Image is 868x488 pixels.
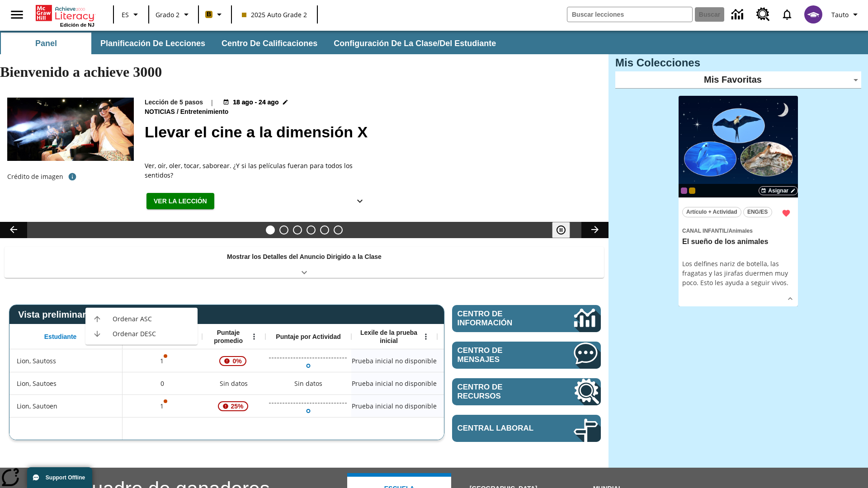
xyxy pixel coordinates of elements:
[202,6,228,23] button: Boost El color de la clase es anaranjado claro. Cambiar el color de la clase.
[227,398,247,414] span: 25%
[27,467,92,488] button: Support Offline
[156,10,179,19] span: Grado 2
[679,96,798,307] div: lesson details
[233,98,278,107] span: 18 ago - 24 ago
[159,356,165,366] p: 1
[783,292,797,305] button: Ver más
[113,329,190,338] span: Ordenar DESC
[9,324,123,349] div: Estudiante
[452,415,601,442] a: Central laboral
[207,9,211,20] span: B
[320,225,329,235] button: Diapositiva 5 ¿Cuál es la gran idea?
[458,383,547,401] span: Centro de recursos
[180,107,231,117] span: Entretenimiento
[123,394,202,417] div: 1, Es posible que sea inválido el puntaje de una o más actividades., Lion, Sautoen
[437,372,523,394] div: Sin datos, Lion, Sautoes
[828,6,864,23] button: Perfil/Configuración
[682,207,741,217] button: Artículo + Actividad
[751,2,775,27] a: Centro de recursos, Se abrirá en una pestaña nueva.
[1,33,91,54] button: Panel
[215,374,252,393] span: Sin datos
[276,333,340,341] span: Puntaje por Actividad
[44,333,77,341] span: Estudiante
[229,353,245,369] span: 0%
[279,225,288,235] button: Diapositiva 2 ¿Lo quieres con papas fritas?
[177,108,179,115] span: /
[202,372,265,394] div: Sin datos, Lion, Sautoes
[4,1,30,28] button: Abrir el menú lateral
[160,379,164,388] span: 0
[458,346,547,364] span: Centro de mensajes
[210,98,214,107] span: |
[159,401,165,411] p: 1
[113,314,190,324] span: Ordenar ASC
[266,225,275,235] button: Diapositiva 1 Llevar el cine a la dimensión X
[458,424,547,433] span: Central laboral
[36,3,94,28] div: Portada
[202,394,265,417] div: , 25%, ¡Atención! La puntuación media de 25% correspondiente al primer intento de este estudiante...
[145,121,598,144] h2: Llevar el cine a la dimensión X
[352,401,437,411] span: Prueba inicial no disponible, Lion, Sautoen
[242,10,307,19] span: 2025 Auto Grade 2
[17,379,57,388] span: Lion, Sautoes
[831,10,849,19] span: Tauto
[123,324,202,349] div: Actividades completadas
[552,222,579,238] div: Pausar
[682,228,727,234] span: Canal Infantil
[615,71,861,89] div: Mis Favoritas
[202,349,265,372] div: , 0%, ¡Atención! La puntuación media de 0% correspondiente al primer intento de este estudiante d...
[7,98,134,161] img: El panel situado frente a los asientos rocía con agua nebulizada al feliz público en un cine equi...
[452,378,601,405] a: Centro de recursos, Se abrirá en una pestaña nueva.
[775,3,799,26] a: Notificaciones
[145,161,371,180] div: Ver, oír, oler, tocar, saborear. ¿Y si las películas fueran para todos los sentidos?
[5,247,604,278] div: Mostrar los Detalles del Anuncio Dirigido a la Clase
[689,188,695,194] div: New 2025 class
[307,225,316,235] button: Diapositiva 4 ¿Los autos del futuro?
[615,56,861,69] h3: Mis Colecciones
[123,372,202,394] div: 0, Lion, Sautoes
[145,98,203,107] p: Lección de 5 pasos
[93,33,212,54] button: Planificación de lecciones
[117,6,146,23] button: Lenguaje: ES, Selecciona un idioma
[351,193,369,210] button: Ver más
[46,474,85,481] span: Support Offline
[146,193,214,210] button: Ver la lección
[17,401,57,411] span: Lion, Sautoen
[458,310,543,328] span: Centro de información
[122,10,129,19] span: ES
[7,7,128,17] body: Máximo 600 caracteres Presiona Escape para desactivar la barra de herramientas Presiona Alt + F10...
[686,207,737,217] span: Artículo + Actividad
[419,330,433,343] button: Abrir menú
[682,237,794,247] h3: El sueño de los animales
[18,310,142,320] span: Vista preliminar de reportes
[437,394,523,417] div: Sin datos, Lion, Sautoen
[214,33,325,54] button: Centro de calificaciones
[452,305,601,332] a: Centro de información
[681,188,687,194] div: OL 2025 Auto Grade 3
[152,6,195,23] button: Grado: Grado 2, Elige un grado
[221,98,290,107] button: 18 ago - 24 ago Elegir fechas
[290,375,327,393] div: Sin datos, Lion, Sautoes
[552,222,570,238] button: Pausar
[36,4,94,22] a: Portada
[682,259,794,287] div: Los delfines nariz de botella, las fragatas y las jirafas duermen muy poco. Esto les ayuda a segu...
[804,5,822,23] img: avatar image
[747,207,768,217] span: ENG/ES
[352,379,437,388] span: Prueba inicial no disponible, Lion, Sautoes
[145,107,177,117] span: Noticias
[743,207,772,217] button: ENG/ES
[437,349,523,372] div: Sin datos, Lion, Sautoss
[567,7,692,22] input: Buscar campo
[334,225,343,235] button: Diapositiva 6 Una idea, mucho trabajo
[726,2,751,27] a: Centro de información
[326,33,503,54] button: Configuración de la clase/del estudiante
[352,356,437,366] span: Prueba inicial no disponible, Lion, Sautoss
[759,186,798,195] button: Asignar Elegir fechas
[247,330,261,343] button: Abrir menú
[60,22,94,28] span: Edición de NJ
[452,342,601,369] a: Centro de mensajes
[123,349,202,372] div: 1, Es posible que sea inválido el puntaje de una o más actividades., Lion, Sautoss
